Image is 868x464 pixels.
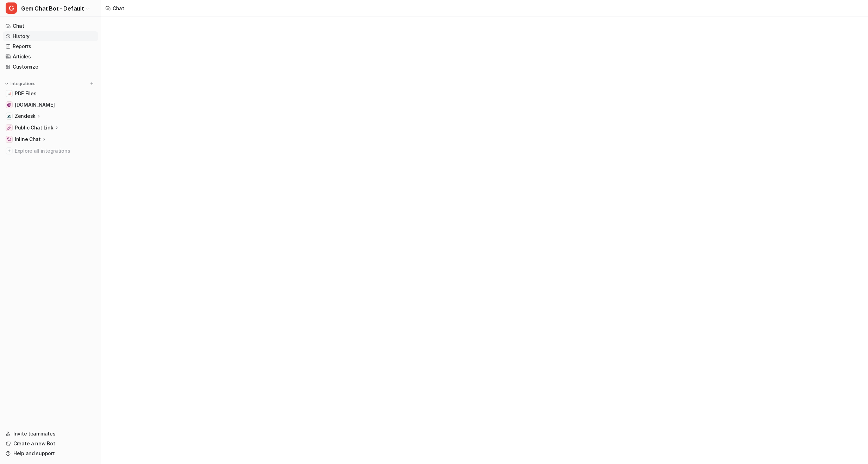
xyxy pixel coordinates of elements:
img: Public Chat Link [7,126,11,130]
a: Invite teammates [3,429,98,439]
p: Zendesk [15,113,36,120]
p: Inline Chat [15,136,41,143]
img: explore all integrations [6,147,13,154]
span: [DOMAIN_NAME] [15,101,55,108]
img: PDF Files [7,91,11,96]
img: menu_add.svg [89,81,94,86]
img: expand menu [4,81,9,86]
span: G [6,2,17,14]
a: Customize [3,62,98,72]
a: Articles [3,52,98,62]
a: Reports [3,42,98,51]
a: Help and support [3,449,98,458]
button: Integrations [3,80,38,87]
a: PDF FilesPDF Files [3,89,98,98]
div: Chat [113,5,124,12]
p: Public Chat Link [15,124,53,131]
span: PDF Files [15,90,36,97]
p: Integrations [11,81,36,87]
img: Inline Chat [7,137,11,141]
a: status.gem.com[DOMAIN_NAME] [3,100,98,110]
img: Zendesk [7,114,11,118]
span: Gem Chat Bot - Default [21,4,84,13]
a: History [3,31,98,41]
span: Explore all integrations [15,145,95,157]
a: Create a new Bot [3,439,98,449]
img: status.gem.com [7,103,11,107]
a: Chat [3,21,98,31]
a: Explore all integrations [3,146,98,156]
